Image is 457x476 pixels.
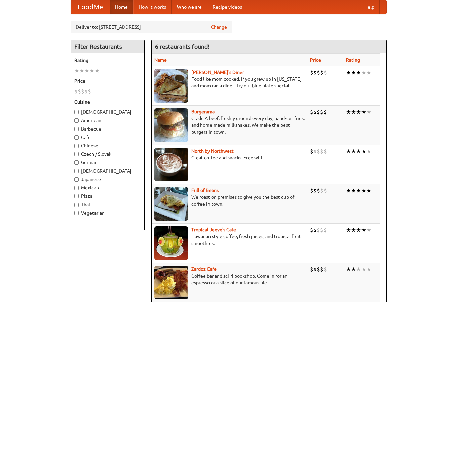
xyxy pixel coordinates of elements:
[346,187,351,194] li: ★
[154,226,188,260] img: jeeves.jpg
[74,127,79,131] input: Barbecue
[313,69,317,76] li: $
[71,21,232,33] div: Deliver to: [STREET_ADDRESS]
[323,108,327,116] li: $
[310,226,313,234] li: $
[346,148,351,155] li: ★
[191,227,236,232] a: Tropical Jeeve's Cafe
[356,187,361,194] li: ★
[154,148,188,181] img: north.jpg
[351,226,356,234] li: ★
[361,69,366,76] li: ★
[154,108,188,142] img: burgerama.jpg
[154,272,305,286] p: Coffee bar and sci-fi bookshop. Come in for an espresso or a slice of our famous pie.
[320,266,323,273] li: $
[351,266,356,273] li: ★
[71,0,110,14] a: FoodMe
[74,67,79,74] li: ★
[320,69,323,76] li: $
[154,69,188,103] img: sallys.jpg
[191,188,219,193] a: Full of Beans
[317,69,320,76] li: $
[74,78,141,84] h5: Price
[356,266,361,273] li: ★
[191,148,234,154] a: North by Northwest
[74,159,141,166] label: German
[323,266,327,273] li: $
[74,88,78,95] li: $
[154,194,305,207] p: We roast on premises to give you the best cup of coffee in town.
[74,177,79,182] input: Japanese
[366,187,371,194] li: ★
[191,70,244,75] a: [PERSON_NAME]'s Diner
[313,187,317,194] li: $
[154,233,305,247] p: Hawaiian style coffee, fresh juices, and tropical fruit smoothies.
[74,184,141,191] label: Mexican
[320,148,323,155] li: $
[317,266,320,273] li: $
[320,108,323,116] li: $
[313,266,317,273] li: $
[361,266,366,273] li: ★
[351,69,356,76] li: ★
[74,176,141,183] label: Japanese
[317,108,320,116] li: $
[74,142,141,149] label: Chinese
[310,187,313,194] li: $
[313,108,317,116] li: $
[74,125,141,132] label: Barbecue
[346,108,351,116] li: ★
[361,187,366,194] li: ★
[74,160,79,165] input: German
[361,148,366,155] li: ★
[356,69,361,76] li: ★
[94,67,100,74] li: ★
[74,152,79,156] input: Czech / Slovak
[154,154,305,161] p: Great coffee and snacks. Free wifi.
[172,0,207,14] a: Who we are
[323,187,327,194] li: $
[154,57,167,63] a: Name
[133,0,172,14] a: How it works
[191,109,215,114] b: Burgerama
[74,151,141,157] label: Czech / Slovak
[74,193,141,199] label: Pizza
[74,168,141,174] label: [DEMOGRAPHIC_DATA]
[74,109,141,115] label: [DEMOGRAPHIC_DATA]
[74,211,79,215] input: Vegetarian
[74,169,79,173] input: [DEMOGRAPHIC_DATA]
[317,187,320,194] li: $
[320,226,323,234] li: $
[351,187,356,194] li: ★
[74,110,79,114] input: [DEMOGRAPHIC_DATA]
[74,99,141,105] h5: Cuisine
[154,266,188,299] img: zardoz.jpg
[78,88,81,95] li: $
[323,226,327,234] li: $
[84,88,88,95] li: $
[366,226,371,234] li: ★
[366,69,371,76] li: ★
[154,115,305,135] p: Grade A beef, freshly ground every day, hand-cut fries, and home-made milkshakes. We make the bes...
[74,203,79,207] input: Thai
[317,148,320,155] li: $
[346,57,360,63] a: Rating
[154,187,188,221] img: beans.jpg
[89,67,94,74] li: ★
[346,226,351,234] li: ★
[361,108,366,116] li: ★
[74,194,79,198] input: Pizza
[323,148,327,155] li: $
[74,201,141,208] label: Thai
[81,88,84,95] li: $
[356,226,361,234] li: ★
[310,69,313,76] li: $
[356,108,361,116] li: ★
[317,226,320,234] li: $
[320,187,323,194] li: $
[323,69,327,76] li: $
[313,226,317,234] li: $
